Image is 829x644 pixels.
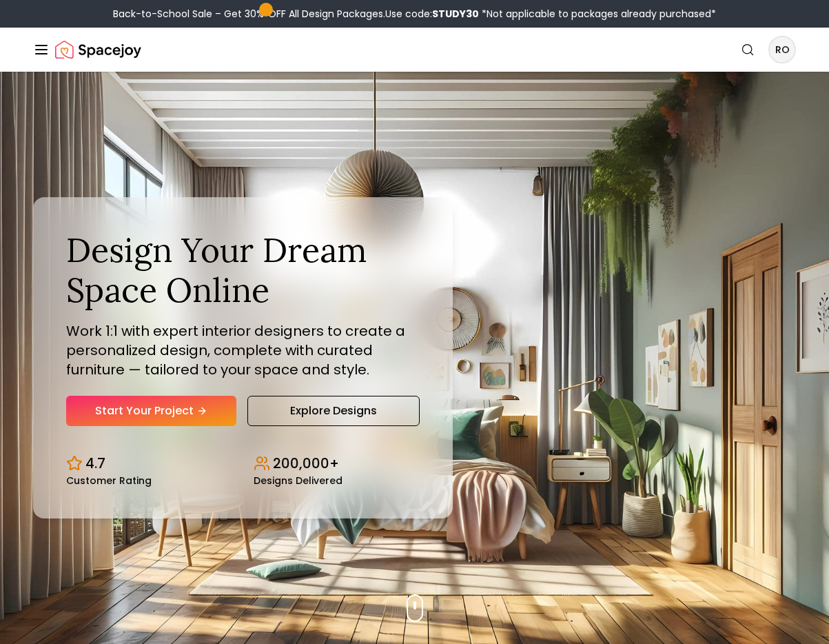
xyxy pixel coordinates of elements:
[247,396,419,426] a: Explore Designs
[113,7,716,21] div: Back-to-School Sale – Get 30% OFF All Design Packages.
[432,7,479,21] b: STUDY30
[55,36,141,63] a: Spacejoy
[66,230,420,310] h1: Design Your Dream Space Online
[66,476,152,485] small: Customer Rating
[66,443,420,485] div: Design stats
[66,396,236,426] a: Start Your Project
[85,454,105,473] p: 4.7
[385,7,479,21] span: Use code:
[66,321,420,379] p: Work 1:1 with expert interior designers to create a personalized design, complete with curated fu...
[768,36,796,63] button: RO
[33,28,796,72] nav: Global
[254,476,342,485] small: Designs Delivered
[479,7,716,21] span: *Not applicable to packages already purchased*
[770,37,795,62] span: RO
[273,454,339,473] p: 200,000+
[55,36,141,63] img: Spacejoy Logo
